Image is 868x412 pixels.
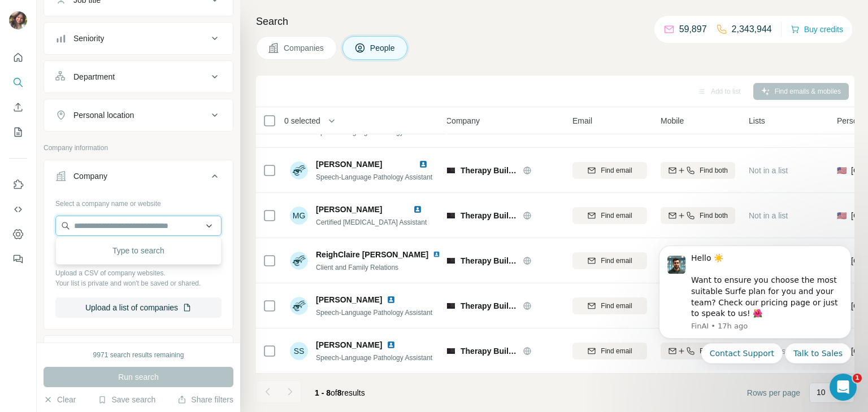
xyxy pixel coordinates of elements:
span: [PERSON_NAME] [316,205,382,214]
button: Upload a list of companies [55,297,222,318]
img: Logo of Therapy Builders [446,213,455,218]
span: Speech-Language Pathology Assistant [316,309,432,317]
span: Find email [601,211,632,221]
span: [PERSON_NAME] [316,160,382,169]
span: 🇺🇸 [837,210,847,221]
span: People [370,42,396,54]
button: Use Surfe API [9,199,27,220]
button: Industry [44,338,233,365]
div: SS [290,342,308,360]
img: LinkedIn logo [387,340,396,349]
span: Email [572,115,592,126]
span: Find email [601,256,632,266]
span: of [331,388,337,397]
iframe: Intercom notifications message [642,236,868,370]
button: Find email [572,252,647,269]
div: Personal location [73,109,134,121]
span: 1 - 8 [315,388,331,397]
button: Company [44,163,233,194]
button: Enrich CSV [9,97,27,117]
span: Client and Family Relations [316,264,398,271]
div: Type to search [58,239,219,262]
span: Therapy Builders [461,255,517,266]
span: Companies [284,42,325,54]
span: Therapy Builders [461,165,517,176]
div: MG [290,207,308,225]
span: Find email [601,165,632,176]
span: [PERSON_NAME] [316,294,382,305]
button: Quick start [9,47,27,68]
span: Not in a list [749,211,788,220]
iframe: Intercom live chat [830,374,857,401]
img: LinkedIn logo [433,250,440,259]
img: Avatar [290,161,308,179]
div: 9971 search results remaining [93,350,184,360]
span: Speech-Language Pathology Assistant [316,173,432,181]
div: Company [73,170,107,182]
img: LinkedIn logo [413,205,422,214]
p: Company information [44,143,233,153]
img: Logo of Therapy Builders [446,258,455,264]
img: Logo of Therapy Builders [446,168,455,173]
span: Mobile [661,115,684,126]
p: 10 [817,387,826,398]
button: Save search [98,394,155,405]
button: Share filters [177,394,233,405]
img: Avatar [290,252,308,270]
button: Find email [572,343,647,360]
p: 2,343,944 [732,23,772,36]
span: Speech-Language Pathology Assistant [316,128,432,136]
button: My lists [9,122,27,142]
img: Avatar [290,297,308,315]
span: Speech-Language Pathology Assistant [316,354,432,362]
span: Rows per page [747,387,800,398]
button: Seniority [44,25,233,52]
h4: Search [256,14,854,29]
span: Therapy Builders [461,345,517,357]
span: Find both [700,211,728,221]
div: Department [73,71,115,82]
span: results [315,388,365,397]
button: Clear [44,394,76,405]
button: Department [44,63,233,90]
button: Use Surfe on LinkedIn [9,174,27,195]
span: Find both [700,165,728,176]
button: Dashboard [9,224,27,244]
button: Find both [661,207,735,224]
button: Find both [661,162,735,179]
span: [PERSON_NAME] [316,339,382,350]
p: Upload a CSV of company websites. [55,268,222,278]
img: Logo of Therapy Builders [446,348,455,354]
button: Search [9,72,27,93]
img: LinkedIn logo [387,295,396,304]
button: Feedback [9,249,27,269]
span: Therapy Builders [461,300,517,312]
span: Find email [601,346,632,356]
span: ReighClaire [PERSON_NAME] [316,249,428,260]
span: 1 [853,374,862,383]
div: Select a company name or website [55,194,222,209]
div: Seniority [73,33,104,44]
img: LinkedIn logo [419,160,428,169]
p: Your list is private and won't be saved or shared. [55,278,222,288]
button: Find email [572,297,647,314]
span: 8 [337,388,342,397]
span: 🇺🇸 [837,165,847,176]
span: 0 selected [284,115,320,126]
span: Not in a list [749,166,788,175]
span: Find email [601,301,632,311]
img: Avatar [9,11,27,29]
button: Find email [572,207,647,224]
span: Certified [MEDICAL_DATA] Assistant [316,218,427,226]
span: Company [446,115,480,126]
img: Logo of Therapy Builders [446,303,455,309]
button: Personal location [44,102,233,129]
